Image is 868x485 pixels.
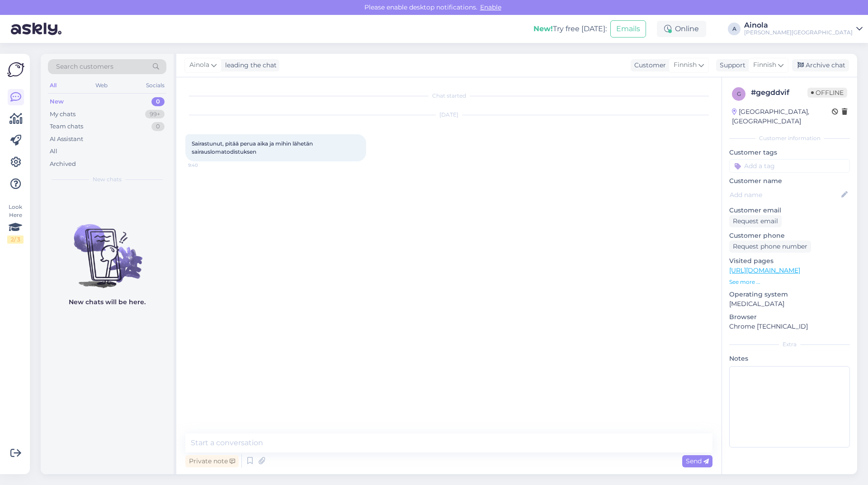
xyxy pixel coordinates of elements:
[533,24,607,34] div: Try free [DATE]:
[729,148,850,157] p: Customer tags
[7,61,24,78] img: Askly Logo
[7,203,24,244] div: Look Here
[94,80,109,91] div: Web
[732,107,832,126] div: [GEOGRAPHIC_DATA], [GEOGRAPHIC_DATA]
[729,206,850,215] p: Customer email
[729,240,811,253] div: Request phone number
[151,122,165,131] div: 0
[50,110,75,119] div: My chats
[185,92,712,100] div: Chat started
[144,80,166,91] div: Socials
[69,297,146,307] p: New chats will be here.
[729,256,850,266] p: Visited pages
[188,162,222,169] span: 9:40
[729,299,850,309] p: [MEDICAL_DATA]
[716,61,745,70] div: Support
[686,457,709,465] span: Send
[729,278,850,286] p: See more ...
[729,215,782,227] div: Request email
[631,61,666,70] div: Customer
[729,134,850,142] div: Customer information
[93,175,122,184] span: New chats
[729,266,800,274] a: [URL][DOMAIN_NAME]
[7,235,24,244] div: 2 / 3
[807,88,847,98] span: Offline
[744,22,863,36] a: Ainola[PERSON_NAME][GEOGRAPHIC_DATA]
[729,231,850,240] p: Customer phone
[744,22,853,29] div: Ainola
[189,60,209,70] span: Ainola
[56,62,113,71] span: Search customers
[50,135,83,144] div: AI Assistant
[185,455,239,467] div: Private note
[737,90,741,97] span: g
[222,61,277,70] div: leading the chat
[48,80,58,91] div: All
[729,312,850,322] p: Browser
[674,60,697,70] span: Finnish
[50,122,83,131] div: Team chats
[533,24,553,33] b: New!
[729,176,850,186] p: Customer name
[728,23,741,35] div: A
[145,110,165,119] div: 99+
[151,97,165,106] div: 0
[610,20,646,38] button: Emails
[729,159,850,173] input: Add a tag
[657,21,706,37] div: Online
[50,97,64,106] div: New
[41,208,174,289] img: No chats
[751,87,807,98] div: # gegddvif
[50,160,76,169] div: Archived
[744,29,853,36] div: [PERSON_NAME][GEOGRAPHIC_DATA]
[185,111,712,119] div: [DATE]
[753,60,776,70] span: Finnish
[477,3,504,11] span: Enable
[50,147,57,156] div: All
[192,140,314,155] span: Sairastunut, pitää perua aika ja mihin lähetän sairauslomatodistuksen
[729,340,850,348] div: Extra
[729,354,850,363] p: Notes
[730,190,840,200] input: Add name
[792,59,849,71] div: Archive chat
[729,290,850,299] p: Operating system
[729,322,850,331] p: Chrome [TECHNICAL_ID]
